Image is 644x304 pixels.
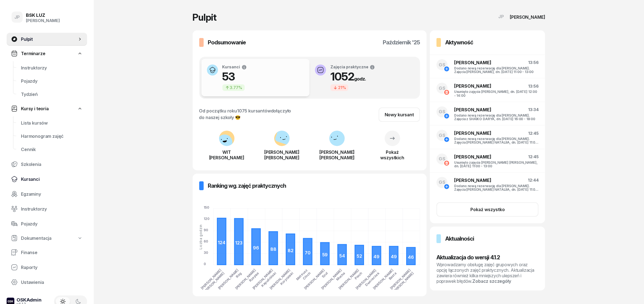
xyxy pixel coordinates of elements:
[321,271,328,279] tspan: Szul
[17,116,87,130] a: Lista kursów
[21,192,83,197] span: Egzaminy
[252,268,274,290] tspan: [PERSON_NAME]
[354,76,366,82] small: godz.
[7,261,87,274] a: Raporty
[365,149,420,160] div: Pokaż wszystkich
[470,207,505,212] div: Pokaż wszystko
[260,271,277,288] tspan: Kapuściński
[454,107,491,112] span: [PERSON_NAME]
[26,18,60,23] div: [PERSON_NAME]
[17,130,87,143] a: Harmonogram zajęć
[222,64,247,70] div: Kursanci
[528,84,538,88] span: 13:56
[439,157,445,161] span: GS
[454,154,491,160] span: [PERSON_NAME]
[7,217,87,230] a: Pojazdy
[439,63,445,67] span: GS
[528,131,538,136] span: 12:45
[364,271,380,287] tspan: Dworaczek
[303,268,325,290] tspan: [PERSON_NAME]
[454,114,539,121] div: Dodano nową rezerwację dla [PERSON_NAME]. Zajęcia z SHAIKO DARYA, dn. [DATE] 16:00 - 18:00
[7,246,87,259] a: Finanse
[14,15,20,20] span: JP
[454,130,491,136] span: [PERSON_NAME]
[454,90,539,97] div: Usunięto zajęcia [PERSON_NAME], dn. [DATE] 12:00 - 14:00
[7,187,87,201] a: Egzaminy
[439,180,445,185] span: GS
[208,38,246,47] h3: Podsumowanie
[200,268,222,290] tspan: [PERSON_NAME]
[17,298,42,302] div: OSKAdmin
[199,107,291,121] div: Od początku roku dołączyło do naszej szkoły 😎
[510,15,545,19] div: [PERSON_NAME]
[204,228,208,232] tspan: 90
[204,262,206,266] tspan: 0
[254,149,309,160] div: [PERSON_NAME] [PERSON_NAME]
[330,84,348,91] div: 21%
[222,84,245,91] div: 3.77%
[528,107,538,112] span: 13:34
[454,137,539,144] div: Dodano nową rezerwację dla [PERSON_NAME]. Zajęcia [PERSON_NAME] NATALIIA, dn. [DATE] 11:00 - 13:00
[21,79,83,84] span: Pojazdy
[436,262,539,284] div: Wprowadzamy obsługę zajęć grupowych oraz opcję łączonych zajęć praktycznych. Aktualizacja zawiera...
[203,271,225,294] tspan: [PERSON_NAME]
[454,184,539,191] div: Dodano nową rezerwację dla [PERSON_NAME]. Zajęcia [PERSON_NAME] NATALIIA, dn. [DATE] 11:00 - 13:00
[454,177,491,183] span: [PERSON_NAME]
[248,271,260,283] tspan: Rzepka
[234,268,257,290] tspan: [PERSON_NAME]
[26,13,60,18] div: BSK LUZ
[454,83,491,89] span: [PERSON_NAME]
[21,280,83,285] span: Ustawienia
[17,74,87,88] a: Pojazdy
[17,143,87,156] a: Cennik
[528,178,538,182] span: 12:44
[309,59,418,96] button: Zajęcia praktyczne1052godz.21%
[430,227,545,290] a: AktualnościAktualizacja do wersji 4.1.2Wprowadzamy obsługę zajęć grupowych oraz opcję łączonych z...
[199,142,254,160] a: WIT[PERSON_NAME]
[21,236,52,241] span: Dokumentacja
[269,268,291,290] tspan: [PERSON_NAME]
[21,206,83,212] span: Instruktorzy
[279,271,294,286] tspan: Koryciński
[17,88,87,101] a: Tydzień
[295,268,308,281] tspan: Mateusz
[7,33,87,46] a: Pulpit
[208,181,286,190] h3: Ranking wg. zajęć praktycznych
[254,142,309,160] a: [PERSON_NAME][PERSON_NAME]
[383,38,420,47] h3: październik '25
[222,70,247,83] h1: 53
[7,202,87,216] a: Instruktorzy
[217,268,239,290] tspan: [PERSON_NAME]
[21,120,83,126] span: Lista kursów
[439,133,445,138] span: GS
[454,60,491,65] span: [PERSON_NAME]
[379,107,420,122] a: Nowy kursant
[439,86,445,91] span: GS
[454,161,539,168] div: Usunięto zajęcia [PERSON_NAME] [PERSON_NAME], dn. [DATE] 11:00 - 13:00
[439,109,445,114] span: GS
[21,162,83,167] span: Szkolenia
[430,30,545,223] a: AktywnośćGS[PERSON_NAME]13:56Dodano nową rezerwację dla [PERSON_NAME]. Zajęcia [PERSON_NAME], dn....
[193,13,217,22] h1: Pulpit
[21,177,83,182] span: Kursanci
[302,271,311,281] tspan: Cioch
[21,37,77,42] span: Pulpit
[199,224,202,249] div: Liczba godzin
[7,47,87,60] a: Terminarze
[309,149,365,160] div: [PERSON_NAME] [PERSON_NAME]
[498,14,504,19] span: JP
[21,51,45,56] span: Terminarze
[436,202,539,217] button: Pokaż wszystko
[7,103,87,115] a: Kursy i teoria
[21,147,83,152] span: Cennik
[385,112,414,117] div: Nowy kursant
[392,271,414,294] tspan: [PERSON_NAME]
[388,271,397,281] tspan: Basta
[338,268,360,290] tspan: [PERSON_NAME]
[7,158,87,171] a: Szkolenia
[454,66,539,74] div: Dodano nową rezerwację dla [PERSON_NAME]. Zajęcia [PERSON_NAME], dn. [DATE] 11:00 - 13:00
[21,134,83,139] span: Harmonogram zajęć
[204,206,209,210] tspan: 150
[21,65,83,71] span: Instruktorzy
[445,38,473,47] h3: Aktywność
